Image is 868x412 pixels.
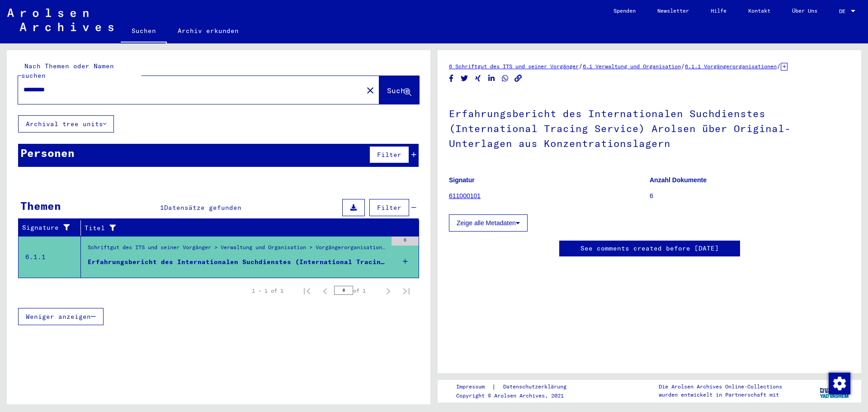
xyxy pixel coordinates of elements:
div: Personen [20,145,75,161]
span: Filter [377,204,401,212]
button: Filter [369,146,409,163]
a: Impressum [456,382,492,392]
mat-label: Nach Themen oder Namen suchen [21,62,114,80]
span: 1 [160,204,164,212]
div: Signature [22,221,83,235]
div: Titel [85,221,410,235]
div: Erfahrungsbericht des Internationalen Suchdienstes (International Tracing Service) Arolsen über O... [88,257,387,267]
a: 6 Schriftgut des ITS und seiner Vorgänger [449,63,579,70]
button: First page [298,282,316,300]
mat-icon: close [365,85,376,96]
b: Signatur [449,176,475,184]
span: DE [839,8,849,14]
button: Clear [361,81,379,99]
p: 6 [650,191,850,201]
div: Signature [22,223,74,232]
button: Next page [379,282,397,300]
button: Share on Xing [473,73,483,84]
button: Zeige alle Metadaten [449,214,528,232]
div: 1 – 1 of 1 [252,287,283,295]
div: Schriftgut des ITS und seiner Vorgänger > Verwaltung und Organisation > Vorgängerorganisationen >... [88,243,387,256]
span: / [681,62,685,70]
button: Share on LinkedIn [487,73,496,84]
div: Titel [85,223,401,233]
button: Last page [397,282,415,300]
td: 6.1.1 [19,236,81,278]
button: Share on Twitter [460,73,469,84]
div: 6 [392,237,419,246]
a: 6.1 Verwaltung und Organisation [583,63,681,70]
span: Datensätze gefunden [164,204,241,212]
span: / [777,62,781,70]
p: Die Arolsen Archives Online-Collections [659,383,782,391]
div: | [456,382,577,392]
button: Copy link [514,73,523,84]
a: Datenschutzerklärung [496,382,577,392]
a: See comments created before [DATE] [580,244,719,253]
button: Weniger anzeigen [18,308,104,325]
span: Weniger anzeigen [26,313,91,321]
p: wurden entwickelt in Partnerschaft mit [659,391,782,399]
a: 611000101 [449,192,481,199]
button: Share on Facebook [447,73,456,84]
button: Filter [369,199,409,216]
a: Archiv erkunden [167,20,250,42]
div: of 1 [334,286,379,295]
button: Previous page [316,282,334,300]
h1: Erfahrungsbericht des Internationalen Suchdienstes (International Tracing Service) Arolsen über O... [449,93,850,162]
span: / [579,62,583,70]
span: Suche [387,86,410,95]
button: Suche [379,76,419,104]
div: Themen [20,198,61,214]
a: Suchen [121,20,167,43]
a: 6.1.1 Vorgängerorganisationen [685,63,777,70]
img: Arolsen_neg.svg [7,9,113,31]
button: Archival tree units [18,115,114,133]
button: Share on WhatsApp [500,73,510,84]
img: Zustimmung ändern [829,373,850,394]
b: Anzahl Dokumente [650,176,707,184]
span: Filter [377,151,401,159]
img: yv_logo.png [818,379,852,402]
p: Copyright © Arolsen Archives, 2021 [456,392,577,400]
